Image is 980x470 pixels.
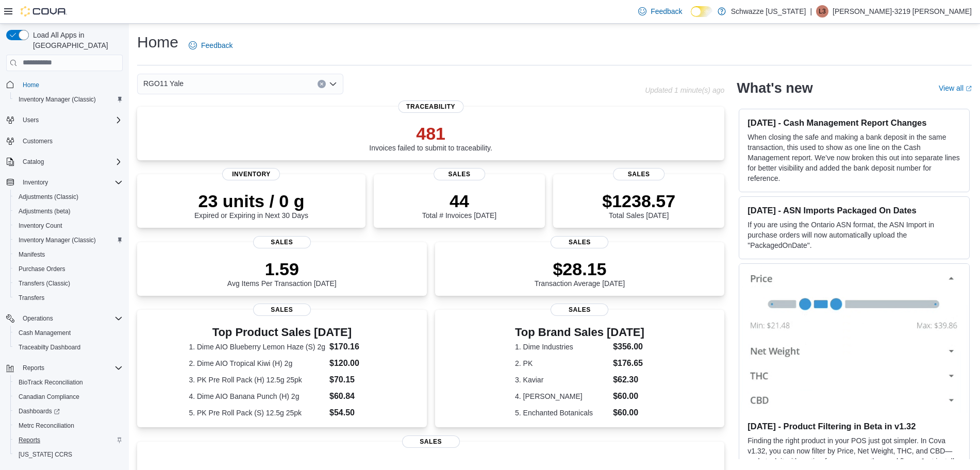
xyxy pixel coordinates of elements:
[737,80,812,96] h2: What's new
[14,234,123,246] span: Inventory Manager (Classic)
[14,93,123,106] span: Inventory Manager (Classic)
[634,1,686,22] a: Feedback
[691,6,712,17] input: Dark Mode
[19,279,70,288] span: Transfers (Classic)
[19,78,123,91] span: Home
[10,326,127,340] button: Cash Management
[402,435,460,448] span: Sales
[19,135,57,147] a: Customers
[14,248,123,261] span: Manifests
[613,357,644,370] dd: $176.65
[329,390,375,402] dd: $60.84
[434,168,485,180] span: Sales
[14,292,48,304] a: Transfers
[613,407,644,419] dd: $60.00
[14,327,123,339] span: Cash Management
[10,404,127,418] a: Dashboards
[14,277,123,290] span: Transfers (Classic)
[10,447,127,462] button: [US_STATE] CCRS
[222,168,280,180] span: Inventory
[23,81,39,89] span: Home
[19,222,62,230] span: Inventory Count
[329,407,375,419] dd: $54.50
[651,6,682,16] span: Feedback
[14,191,82,203] a: Adjustments (Classic)
[14,341,85,354] a: Traceabilty Dashboard
[189,375,325,385] dt: 3. PK Pre Roll Pack (H) 12.5g 25pk
[810,5,812,18] p: |
[551,236,608,248] span: Sales
[515,391,609,401] dt: 4. [PERSON_NAME]
[143,77,184,90] span: RGO11 Yale
[194,191,308,220] div: Expired or Expiring in Next 30 Days
[19,114,123,126] span: Users
[19,393,79,401] span: Canadian Compliance
[14,263,123,275] span: Purchase Orders
[227,259,337,279] p: 1.59
[602,191,675,211] p: $1238.57
[189,326,375,339] h3: Top Product Sales [DATE]
[398,100,463,113] span: Traceability
[227,259,337,288] div: Avg Items Per Transaction [DATE]
[19,362,123,374] span: Reports
[14,93,100,106] a: Inventory Manager (Classic)
[19,156,123,168] span: Catalog
[19,135,123,147] span: Customers
[14,205,123,217] span: Adjustments (beta)
[19,450,72,459] span: [US_STATE] CCRS
[14,391,123,403] span: Canadian Compliance
[535,259,625,288] div: Transaction Average [DATE]
[137,32,178,53] h1: Home
[645,86,724,94] p: Updated 1 minute(s) ago
[422,191,496,211] p: 44
[14,220,67,232] a: Inventory Count
[19,436,40,444] span: Reports
[329,374,375,386] dd: $70.15
[602,191,675,220] div: Total Sales [DATE]
[966,86,972,92] svg: External link
[23,158,44,166] span: Catalog
[10,262,127,276] button: Purchase Orders
[515,342,609,352] dt: 1. Dime Industries
[515,358,609,368] dt: 2. PK
[14,391,84,403] a: Canadian Compliance
[748,205,961,215] h3: [DATE] - ASN Imports Packaged On Dates
[2,133,127,148] button: Customers
[613,390,644,402] dd: $60.00
[10,233,127,247] button: Inventory Manager (Classic)
[2,155,127,169] button: Catalog
[10,375,127,390] button: BioTrack Reconciliation
[551,304,608,316] span: Sales
[10,291,127,305] button: Transfers
[14,376,123,389] span: BioTrack Reconciliation
[748,421,961,431] h3: [DATE] - Product Filtering in Beta in v1.32
[185,35,237,56] a: Feedback
[819,5,825,18] span: L3
[19,378,83,387] span: BioTrack Reconciliation
[19,95,96,104] span: Inventory Manager (Classic)
[691,17,691,18] span: Dark Mode
[14,191,123,203] span: Adjustments (Classic)
[515,326,644,339] h3: Top Brand Sales [DATE]
[14,376,87,389] a: BioTrack Reconciliation
[613,168,665,180] span: Sales
[21,6,67,16] img: Cova
[10,418,127,433] button: Metrc Reconciliation
[422,191,496,220] div: Total # Invoices [DATE]
[19,176,52,189] button: Inventory
[329,357,375,370] dd: $120.00
[10,247,127,262] button: Manifests
[10,276,127,291] button: Transfers (Classic)
[329,80,337,88] button: Open list of options
[14,405,64,417] a: Dashboards
[329,341,375,353] dd: $170.16
[19,156,48,168] button: Catalog
[189,358,325,368] dt: 2. Dime AIO Tropical Kiwi (H) 2g
[14,341,123,354] span: Traceabilty Dashboard
[23,116,39,124] span: Users
[10,92,127,107] button: Inventory Manager (Classic)
[535,259,625,279] p: $28.15
[19,236,96,244] span: Inventory Manager (Classic)
[23,364,44,372] span: Reports
[19,312,57,325] button: Operations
